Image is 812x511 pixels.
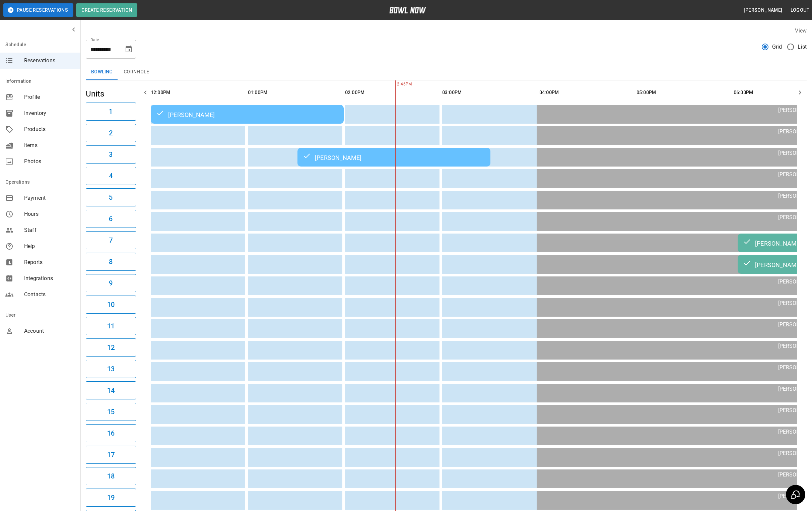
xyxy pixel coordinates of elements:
button: Choose date, selected date is Aug 21, 2025 [122,43,135,56]
th: 12:00PM [151,83,245,102]
span: Payment [24,194,75,202]
button: 3 [86,145,136,164]
button: Logout [788,4,812,16]
button: 7 [86,231,136,249]
button: 8 [86,253,136,271]
span: 2:46PM [395,81,397,88]
button: 11 [86,317,136,335]
button: 1 [86,103,136,121]
h6: 5 [109,192,113,203]
img: logo [389,7,426,13]
label: View [795,27,807,34]
h6: 3 [109,149,113,160]
h6: 14 [107,385,115,396]
button: Bowling [86,64,118,80]
h6: 4 [109,171,113,181]
span: Help [24,242,75,250]
h6: 10 [107,299,115,310]
h6: 17 [107,449,115,460]
span: Profile [24,93,75,101]
button: 19 [86,489,136,507]
button: 6 [86,210,136,228]
button: 16 [86,424,136,442]
h6: 11 [107,321,115,331]
h6: 16 [107,428,115,439]
button: Pause Reservations [3,3,73,17]
span: Inventory [24,109,75,117]
th: 03:00PM [442,83,537,102]
h6: 13 [107,364,115,374]
span: Products [24,125,75,133]
button: 5 [86,188,136,206]
h6: 15 [107,406,115,417]
span: Integrations [24,274,75,282]
span: Photos [24,157,75,166]
div: [PERSON_NAME] [156,110,338,118]
button: [PERSON_NAME] [741,4,785,16]
span: Grid [772,43,782,51]
h6: 12 [107,342,115,353]
button: 17 [86,446,136,464]
button: 15 [86,403,136,421]
button: Cornhole [118,64,154,80]
span: Account [24,327,75,335]
h6: 19 [107,492,115,503]
h6: 7 [109,235,113,246]
button: 18 [86,467,136,485]
h6: 1 [109,106,113,117]
h6: 18 [107,471,115,482]
h5: Units [86,88,136,99]
button: 9 [86,274,136,292]
h6: 8 [109,256,113,267]
button: 2 [86,124,136,142]
span: Reports [24,258,75,266]
h6: 9 [109,278,113,289]
button: 14 [86,381,136,399]
span: Contacts [24,291,75,299]
button: 12 [86,338,136,357]
th: 02:00PM [345,83,439,102]
h6: 2 [109,128,113,138]
span: Items [24,141,75,149]
span: Reservations [24,57,75,65]
div: [PERSON_NAME] [303,153,485,161]
button: 4 [86,167,136,185]
th: 01:00PM [248,83,342,102]
span: Hours [24,210,75,218]
button: Create Reservation [76,3,137,17]
button: 13 [86,360,136,378]
div: inventory tabs [86,64,807,80]
h6: 6 [109,213,113,224]
button: 10 [86,296,136,314]
span: List [798,43,807,51]
span: Staff [24,226,75,234]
